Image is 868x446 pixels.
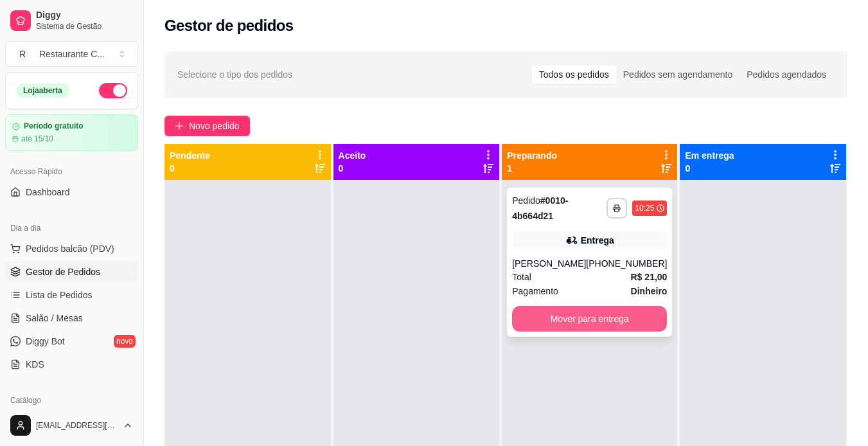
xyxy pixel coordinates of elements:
[36,21,133,31] span: Sistema de Gestão
[5,5,138,36] a: DiggySistema de Gestão
[24,121,84,131] article: Período gratuito
[26,358,44,371] span: KDS
[170,162,210,175] p: 0
[507,162,557,175] p: 1
[512,195,540,206] span: Pedido
[5,161,138,182] div: Acesso Rápido
[5,114,138,151] a: Período gratuitoaté 15/10
[740,66,833,84] div: Pedidos agendados
[26,289,93,301] span: Lista de Pedidos
[164,116,250,136] button: Novo pedido
[507,149,557,162] p: Preparando
[512,195,568,221] strong: # 0010-4b664d21
[5,238,138,259] button: Pedidos balcão (PDV)
[631,272,668,282] strong: R$ 21,00
[5,218,138,238] div: Dia a dia
[5,182,138,202] a: Dashboard
[512,284,558,298] span: Pagamento
[189,119,240,133] span: Novo pedido
[339,149,366,162] p: Aceito
[5,262,138,282] a: Gestor de Pedidos
[5,308,138,328] a: Salão / Mesas
[26,335,65,348] span: Diggy Bot
[512,270,531,284] span: Total
[581,234,614,247] div: Entrega
[5,390,138,411] div: Catálogo
[5,331,138,352] a: Diggy Botnovo
[16,48,29,60] span: R
[685,149,734,162] p: Em entrega
[586,257,667,270] div: [PHONE_NUMBER]
[635,203,654,213] div: 10:25
[5,41,138,67] button: Select a team
[339,162,366,175] p: 0
[26,186,70,199] span: Dashboard
[16,84,69,98] div: Loja aberta
[36,10,133,21] span: Diggy
[26,265,100,278] span: Gestor de Pedidos
[177,67,292,82] span: Selecione o tipo dos pedidos
[616,66,740,84] div: Pedidos sem agendamento
[685,162,734,175] p: 0
[170,149,210,162] p: Pendente
[5,410,138,441] button: [EMAIL_ADDRESS][DOMAIN_NAME]
[5,285,138,305] a: Lista de Pedidos
[36,420,118,431] span: [EMAIL_ADDRESS][DOMAIN_NAME]
[39,48,105,60] div: Restaurante C ...
[26,242,114,255] span: Pedidos balcão (PDV)
[532,66,616,84] div: Todos os pedidos
[631,286,668,296] strong: Dinheiro
[175,121,184,130] span: plus
[512,306,667,332] button: Mover para entrega
[21,134,53,144] article: até 15/10
[26,312,83,325] span: Salão / Mesas
[512,257,586,270] div: [PERSON_NAME]
[164,15,294,36] h2: Gestor de pedidos
[99,83,127,98] button: Alterar Status
[5,354,138,375] a: KDS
